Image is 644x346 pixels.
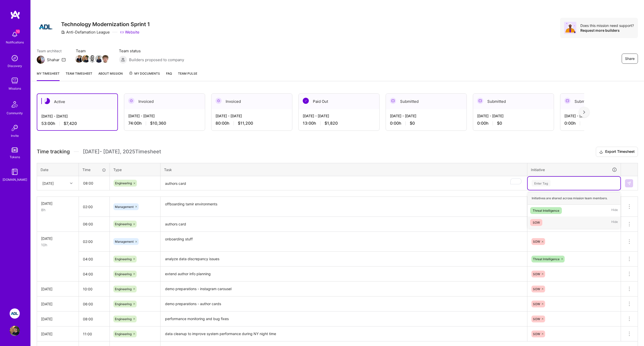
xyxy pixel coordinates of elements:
div: Shahar [47,57,60,62]
div: Discovery [8,63,22,69]
div: [DATE] - [DATE] [390,113,462,119]
span: Team status [119,48,184,54]
a: Team Pulse [178,71,197,81]
i: icon Chevron [70,182,73,185]
span: Share [625,56,635,61]
a: Team Member Avatar [82,55,89,63]
div: 8h [41,207,75,212]
span: Engineering [115,317,132,321]
div: [DATE] [41,316,75,322]
img: Paid Out [303,98,309,104]
div: Invoiced [124,94,205,109]
span: Engineering [115,332,132,336]
span: Time tracking [37,149,70,155]
a: My timesheet [37,71,60,81]
a: User Avatar [8,326,21,336]
textarea: performance monitoring and bug fixes [161,312,527,326]
textarea: onboarding stuff [161,232,527,251]
a: Team timesheet [66,71,92,81]
div: [DATE] - [DATE] [128,113,201,119]
div: Submitted [386,94,467,109]
input: HH:MM [79,200,110,213]
span: Engineering [115,181,132,185]
i: icon CompanyGray [61,30,65,34]
a: My Documents [129,71,160,81]
input: HH:MM [79,267,110,281]
a: ADL: Technology Modernization Sprint 1 [8,308,21,319]
div: Time [82,167,106,172]
h3: Technology Modernization Sprint 1 [61,21,150,27]
img: Invoiced [216,98,222,104]
span: SOW [533,272,540,276]
span: 10 [16,29,20,34]
img: Team Member Avatar [102,55,109,63]
textarea: demo preparations - author cards [161,297,527,311]
th: Type [110,163,160,176]
div: 10h [41,242,75,248]
img: Builders proposed to company [119,56,127,64]
img: guide book [10,167,20,177]
span: Builders proposed to company [129,57,184,62]
div: Does this mission need support? [580,23,634,28]
input: HH:MM [79,252,110,266]
span: SOW [533,287,540,291]
img: Submitted [564,98,570,104]
div: [DATE] - [DATE] [564,113,637,119]
div: Notifications [6,40,24,45]
div: Initiative [531,167,617,173]
span: Engineering [115,272,132,276]
a: Team Member Avatar [76,55,82,63]
span: [DATE] - [DATE] , 2025 Timesheet [83,149,161,155]
div: [DATE] - [DATE] [477,113,550,119]
div: [DATE] [41,286,75,292]
img: right [583,110,585,114]
div: Submitted [473,94,554,109]
img: tokens [12,147,18,152]
div: Threat Intelligence [533,208,559,213]
div: [DOMAIN_NAME] [3,177,27,182]
div: Community [7,110,23,116]
button: Export Timesheet [596,147,638,157]
textarea: To enrich screen reader interactions, please activate Accessibility in Grammarly extension settings [161,177,527,190]
img: Avatar [564,22,576,34]
input: HH:MM [79,297,110,311]
a: FAQ [166,71,172,81]
textarea: offboarding tamir environments [161,197,527,216]
input: HH:MM [79,312,110,326]
img: Team Member Avatar [82,55,90,63]
span: Engineering [115,222,132,226]
span: Engineering [115,257,132,261]
a: Team Member Avatar [102,55,109,63]
a: Website [120,29,139,35]
div: Anti-Defamation League [61,29,110,35]
img: teamwork [10,76,20,86]
span: Engineering [115,302,132,306]
i: icon Download [599,149,603,155]
img: Team Member Avatar [95,55,103,63]
span: $11,200 [238,121,253,126]
img: Submitted [477,98,483,104]
img: Team Architect [37,56,45,64]
img: Active [44,98,50,104]
button: Share [622,54,638,64]
img: logo [10,10,20,19]
textarea: demo preparations - instagram carousel [161,282,527,296]
span: Team architect [37,48,66,54]
div: Paid Out [299,94,379,109]
img: Submitted [390,98,396,104]
span: Hide [611,219,618,226]
input: HH:MM [79,176,109,190]
textarea: data cleanup to improve system performance during NY night time [161,327,527,341]
div: Missions [9,86,21,91]
div: Initiatives are shared across mission team members. [528,192,620,205]
div: SOW [533,220,540,225]
span: Team Pulse [178,72,197,75]
div: Request more builders [580,28,634,33]
a: Team Member Avatar [96,55,102,63]
div: Invite [11,133,19,138]
a: About Mission [98,71,123,81]
div: [DATE] [41,201,75,206]
div: [DATE] - [DATE] [216,113,288,119]
span: Hide [611,207,618,214]
span: SOW [533,332,540,336]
